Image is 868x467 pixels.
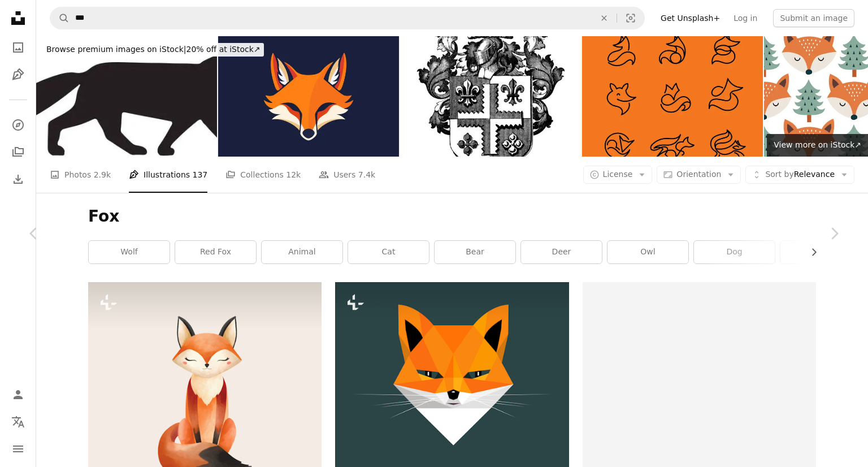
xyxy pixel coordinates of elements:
[745,166,854,184] button: Sort byRelevance
[286,168,301,181] span: 12k
[7,168,29,191] a: Download History
[765,169,835,180] span: Relevance
[7,36,29,59] a: Photos
[617,7,644,29] button: Visual search
[607,241,688,263] a: owl
[225,157,301,193] a: Collections 12k
[800,179,868,288] a: Next
[50,7,70,29] button: Search Unsplash
[727,9,764,27] a: Log in
[654,9,727,27] a: Get Unsplash+
[88,206,816,227] h1: Fox
[36,36,271,63] a: Browse premium images on iStock|20% off at iStock↗
[218,36,399,157] img: Red fox head stock illustration
[7,383,29,406] a: Log in / Sign up
[767,134,868,157] a: View more on iStock↗
[50,157,111,193] a: Photos 2.9k
[36,36,217,157] img: Wolf
[592,7,617,29] button: Clear
[657,166,741,184] button: Orientation
[319,157,375,193] a: Users 7.4k
[94,168,111,181] span: 2.9k
[175,241,256,263] a: red fox
[358,168,375,181] span: 7.4k
[7,141,29,163] a: Collections
[7,438,29,460] button: Menu
[7,114,29,136] a: Explore
[7,410,29,433] button: Language
[88,394,322,404] a: A red fox sitting on top of a white surface
[50,7,645,29] form: Find visuals sitewide
[780,241,861,263] a: lion
[774,140,861,149] span: View more on iStock ↗
[46,45,261,54] span: 20% off at iStock ↗
[46,45,186,54] span: Browse premium images on iStock |
[765,170,793,179] span: Sort by
[694,241,775,263] a: dog
[262,241,342,263] a: animal
[400,36,581,157] img: Heraldry coat of arms emblem: Edward Ashworth
[435,241,515,263] a: bear
[348,241,429,263] a: cat
[603,170,633,179] span: License
[89,241,170,263] a: wolf
[582,36,763,157] img: Fox icons
[583,166,653,184] button: License
[676,170,721,179] span: Orientation
[7,63,29,86] a: Illustrations
[335,374,568,384] a: Fox portrait on a dark green background, stylized image
[773,9,854,27] button: Submit an image
[521,241,602,263] a: deer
